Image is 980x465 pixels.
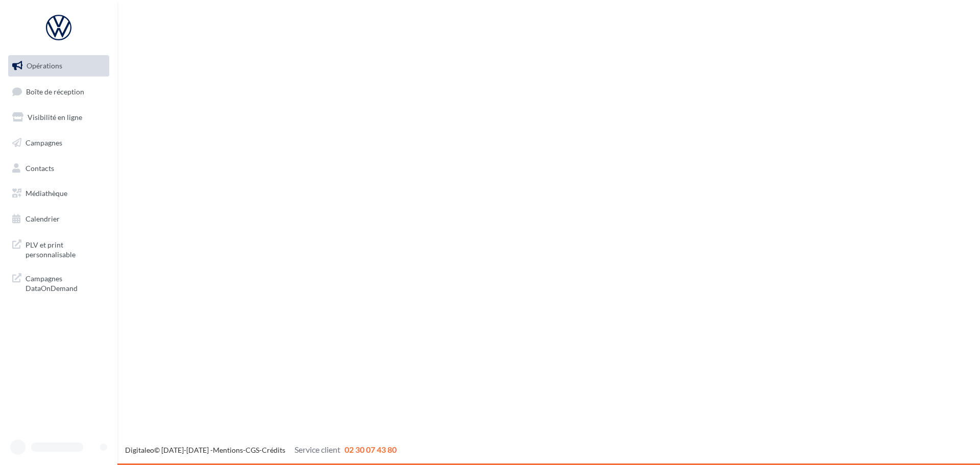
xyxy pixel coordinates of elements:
a: Opérations [6,55,111,77]
a: Campagnes DataOnDemand [6,267,111,298]
span: 02 30 07 43 80 [345,445,397,454]
span: Opérations [27,61,62,70]
a: Calendrier [6,208,111,230]
a: PLV et print personnalisable [6,234,111,264]
span: Campagnes DataOnDemand [26,272,105,293]
a: Digitaleo [125,446,154,454]
a: Boîte de réception [6,81,111,103]
span: Campagnes [26,138,62,147]
span: Médiathèque [26,189,67,198]
a: Mentions [213,446,243,454]
a: CGS [246,446,259,454]
span: Service client [295,445,340,454]
span: Boîte de réception [26,87,84,95]
a: Crédits [262,446,285,454]
a: Médiathèque [6,183,111,204]
a: Campagnes [6,132,111,154]
span: Contacts [26,163,54,172]
a: Visibilité en ligne [6,107,111,128]
span: Calendrier [26,214,60,223]
a: Contacts [6,158,111,179]
span: PLV et print personnalisable [26,238,105,260]
span: Visibilité en ligne [28,113,82,121]
span: © [DATE]-[DATE] - - - [125,446,397,454]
